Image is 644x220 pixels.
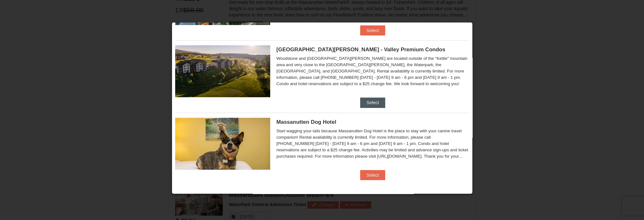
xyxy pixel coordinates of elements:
[277,47,445,53] span: [GEOGRAPHIC_DATA][PERSON_NAME] - Valley Premium Condos
[175,45,270,97] img: 19219041-4-ec11c166.jpg
[360,170,385,180] button: Select
[360,97,385,108] button: Select
[277,55,469,87] div: Woodstone and [GEOGRAPHIC_DATA][PERSON_NAME] are located outside of the "Kettle" mountain area an...
[175,118,270,170] img: 27428181-5-81c892a3.jpg
[277,128,469,160] div: Start wagging your tails because Massanutten Dog Hotel is the place to stay with your canine trav...
[360,25,385,35] button: Select
[277,119,336,125] span: Massanutten Dog Hotel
